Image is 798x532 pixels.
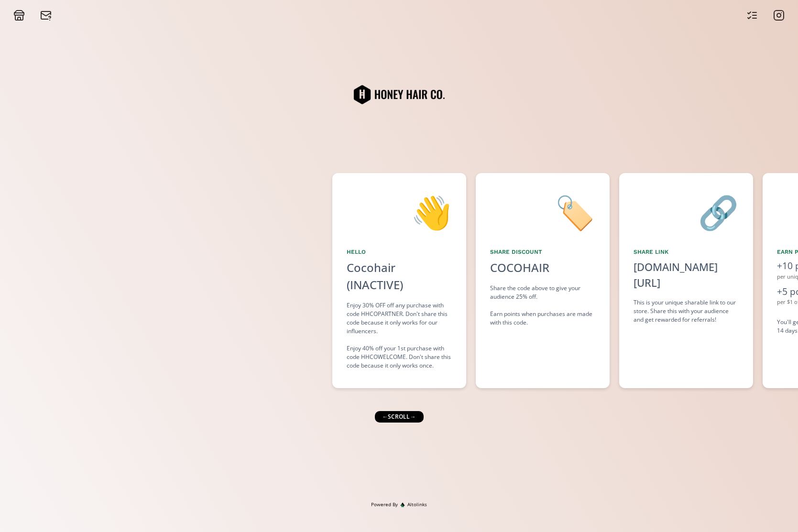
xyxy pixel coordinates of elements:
[634,298,739,324] div: This is your unique sharable link to our store. Share this with your audience and get rewarded fo...
[490,187,595,236] div: 🏷️
[490,284,595,327] div: Share the code above to give your audience 25% off. Earn points when purchases are made with this...
[347,301,452,370] div: Enjoy 30% OFF off any purchase with code HHCOPARTNER. Don't share this code because it only works...
[347,187,452,236] div: 👋
[634,259,739,291] div: [DOMAIN_NAME][URL]
[400,502,405,507] img: favicon-32x32.png
[347,248,452,256] div: Hello
[634,187,739,236] div: 🔗
[347,259,452,293] div: Cocohair (INACTIVE)
[490,248,595,256] div: Share Discount
[490,259,549,276] div: COCOHAIR
[351,71,447,119] img: QrgWYwbcqp6j
[374,411,423,423] div: ← scroll →
[371,501,398,508] span: Powered By
[634,248,739,256] div: Share Link
[407,501,427,508] span: Altolinks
